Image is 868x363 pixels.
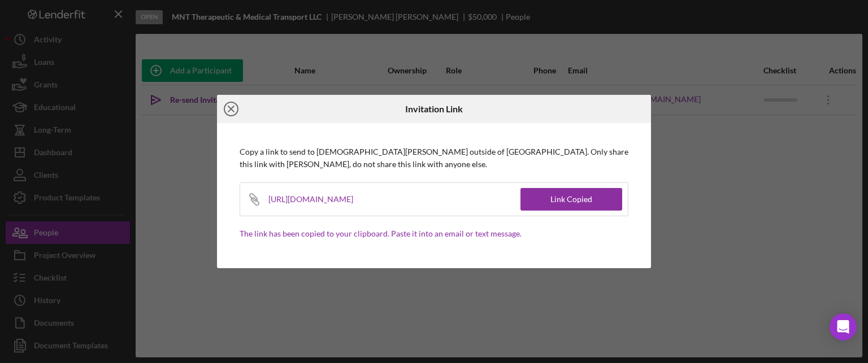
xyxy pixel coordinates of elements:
div: Open Intercom Messenger [830,313,857,340]
button: Link Copied [520,188,622,211]
div: [URL][DOMAIN_NAME] [268,183,367,216]
h6: Invitation Link [405,104,463,114]
p: The link has been copied to your clipboard. Paste it into an email or text message. [240,228,628,240]
div: Link Copied [550,188,592,211]
p: Copy a link to send to [DEMOGRAPHIC_DATA][PERSON_NAME] outside of [GEOGRAPHIC_DATA]. Only share t... [240,146,628,171]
